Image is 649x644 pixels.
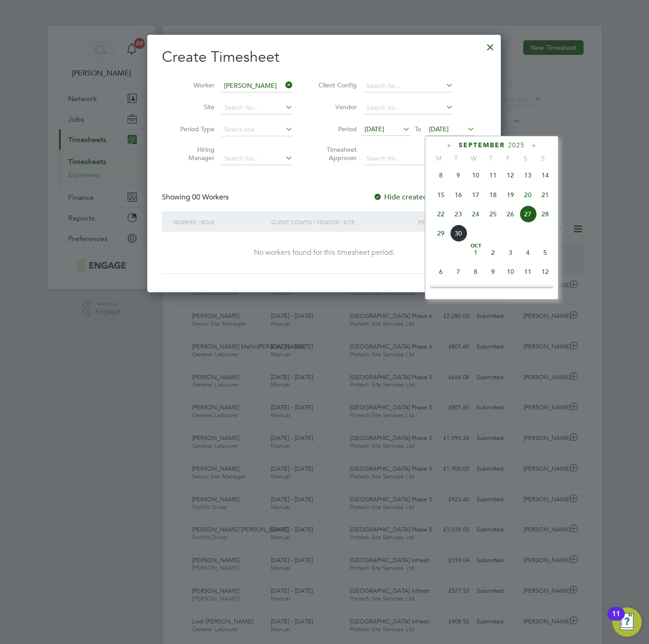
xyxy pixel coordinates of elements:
[416,211,477,232] div: Period
[517,154,534,162] span: S
[171,248,477,258] div: No workers found for this timesheet period.
[536,263,554,280] span: 12
[499,154,517,162] span: F
[519,166,536,184] span: 13
[519,263,536,280] span: 11
[429,125,449,133] span: [DATE]
[162,193,231,202] div: Showing
[502,282,519,300] span: 17
[173,145,215,162] label: Hiring Manager
[536,282,554,300] span: 19
[502,205,519,223] span: 26
[484,263,502,280] span: 9
[432,205,450,223] span: 22
[612,614,620,626] div: 11
[363,152,453,165] input: Search for...
[502,186,519,204] span: 19
[430,154,447,162] span: M
[173,103,215,111] label: Site
[373,193,466,202] label: Hide created timesheets
[536,205,554,223] span: 28
[450,166,467,184] span: 9
[482,154,499,162] span: T
[519,244,536,261] span: 4
[484,166,502,184] span: 11
[221,123,293,136] input: Select one
[459,141,505,149] span: September
[467,282,484,300] span: 15
[536,244,554,261] span: 5
[450,263,467,280] span: 7
[221,80,293,92] input: Search for...
[519,282,536,300] span: 18
[432,186,450,204] span: 15
[221,102,293,114] input: Search for...
[316,145,357,162] label: Timesheet Approver
[365,125,384,133] span: [DATE]
[502,166,519,184] span: 12
[467,244,484,248] span: Oct
[316,103,357,111] label: Vendor
[484,205,502,223] span: 25
[450,205,467,223] span: 23
[484,186,502,204] span: 18
[467,205,484,223] span: 24
[465,154,482,162] span: W
[432,166,450,184] span: 8
[534,154,552,162] span: S
[363,102,453,114] input: Search for...
[519,205,536,223] span: 27
[450,225,467,242] span: 30
[173,81,215,89] label: Worker
[432,282,450,300] span: 13
[221,152,293,165] input: Search for...
[412,123,424,135] span: To
[519,186,536,204] span: 20
[612,607,642,637] button: Open Resource Center, 11 new notifications
[502,244,519,261] span: 3
[162,48,486,67] h2: Create Timesheet
[467,186,484,204] span: 17
[467,263,484,280] span: 8
[467,166,484,184] span: 10
[192,193,229,202] span: 00 Workers
[502,263,519,280] span: 10
[450,186,467,204] span: 16
[450,282,467,300] span: 14
[508,141,525,149] span: 2025
[316,81,357,89] label: Client Config
[432,263,450,280] span: 6
[484,282,502,300] span: 16
[269,211,416,232] div: Client Config / Vendor / Site
[432,225,450,242] span: 29
[171,211,269,232] div: Worker / Role
[536,186,554,204] span: 21
[536,166,554,184] span: 14
[173,125,215,133] label: Period Type
[467,244,484,261] span: 1
[363,80,453,92] input: Search for...
[447,154,465,162] span: T
[484,244,502,261] span: 2
[316,125,357,133] label: Period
